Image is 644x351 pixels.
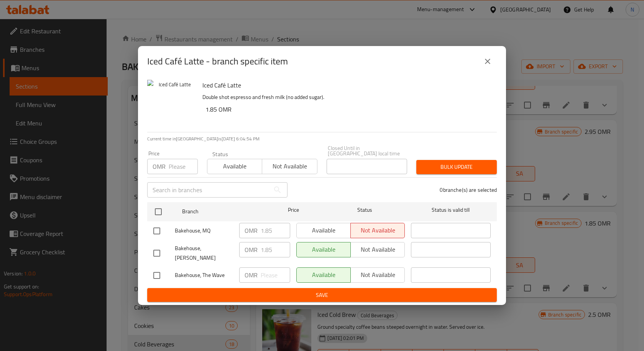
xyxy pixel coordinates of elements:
[411,205,491,215] span: Status is valid till
[478,52,497,71] button: close
[261,223,290,238] input: Please enter price
[147,288,497,302] button: Save
[147,182,270,198] input: Search in branches
[202,80,491,91] h6: Iced Café Latte
[175,270,233,280] span: Bakehouse, The Wave
[265,161,314,172] span: Not available
[147,135,497,142] p: Current time in [GEOGRAPHIC_DATA] is [DATE] 6:04:54 PM
[147,80,196,129] img: Iced Café Latte
[153,162,166,171] p: OMR
[205,104,491,115] h6: 1.85 OMR
[245,226,258,235] p: OMR
[175,226,233,236] span: Bakehouse, MQ
[416,160,497,174] button: Bulk update
[245,270,258,280] p: OMR
[169,159,198,174] input: Please enter price
[440,186,497,194] p: 0 branche(s) are selected
[245,245,258,254] p: OMR
[325,205,405,215] span: Status
[202,92,491,102] p: Double shot espresso and fresh milk (no added sugar).
[147,55,288,68] h2: Iced Café Latte - branch specific item
[182,207,262,216] span: Branch
[175,244,233,263] span: Bakehouse, [PERSON_NAME]
[422,162,491,172] span: Bulk update
[268,205,319,215] span: Price
[261,242,290,257] input: Please enter price
[262,159,317,174] button: Not available
[207,159,262,174] button: Available
[261,267,290,283] input: Please enter price
[210,161,259,172] span: Available
[153,290,491,300] span: Save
